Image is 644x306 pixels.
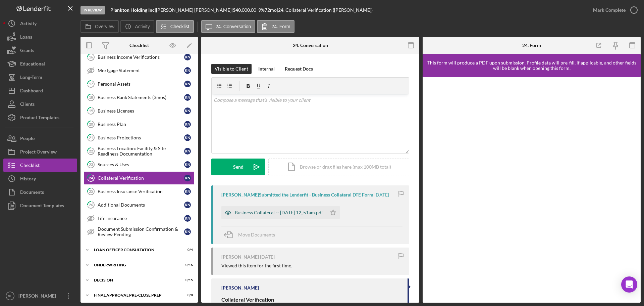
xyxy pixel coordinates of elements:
[255,64,278,74] button: Internal
[98,122,184,127] div: Business Plan
[429,84,635,296] iframe: Lenderfit form
[285,64,313,74] div: Request Docs
[84,144,195,158] a: 22Business Location: Facility & Site Readiness DocumentationKN
[621,276,637,293] div: Open Intercom Messenger
[184,215,191,222] div: K N
[89,189,93,193] tspan: 25
[98,175,184,181] div: Collateral Verification
[181,278,193,282] div: 0 / 15
[98,95,184,100] div: Business Bank Statements (3mos)
[17,289,60,304] div: [PERSON_NAME]
[80,20,119,33] button: Overview
[184,134,191,141] div: K N
[84,50,195,64] a: 16Business Income VerificationsKN
[84,158,195,171] a: 23Sources & UsesKN
[98,226,184,237] div: Document Submission Confirmation & Review Pending
[89,203,93,207] tspan: 26
[184,202,191,208] div: K N
[98,202,184,208] div: Additional Documents
[221,263,292,268] div: Viewed this item for the first time.
[98,162,184,167] div: Sources & Uses
[94,263,176,267] div: Underwriting
[211,159,265,175] button: Send
[156,20,194,33] button: Checklist
[84,104,195,118] a: 19Business LicensesKN
[184,67,191,74] div: K N
[156,7,233,13] div: [PERSON_NAME] [PERSON_NAME] |
[215,64,248,74] div: Visible to Client
[374,192,389,198] time: 2025-08-01 04:51
[181,293,193,297] div: 0 / 8
[98,216,184,221] div: Life Insurance
[221,226,282,243] button: Move Documents
[94,248,176,252] div: Loan Officer Consultation
[89,82,93,86] tspan: 17
[184,175,191,181] div: K N
[281,64,316,74] button: Request Docs
[84,131,195,144] a: 21Business ProjectionsKN
[98,146,184,157] div: Business Location: Facility & Site Readiness Documentation
[184,107,191,114] div: K N
[181,248,193,252] div: 0 / 4
[94,293,176,297] div: Final Approval Pre-Close Prep
[221,192,373,198] div: [PERSON_NAME] Submitted the Lenderfit - Business Collateral DTE Form
[98,135,184,140] div: Business Projections
[89,55,93,59] tspan: 16
[221,285,259,291] div: [PERSON_NAME]
[84,185,195,198] a: 25Business Insurance VerificationKN
[221,206,340,219] button: Business Collateral -- [DATE] 12_51am.pdf
[181,263,193,267] div: 0 / 16
[89,95,93,99] tspan: 18
[98,189,184,194] div: Business Insurance Verification
[110,7,155,13] b: Plankton Holding Inc
[201,20,256,33] button: 24. Conversation
[260,254,275,260] time: 2025-08-01 04:41
[233,159,244,175] div: Send
[586,3,641,17] button: Mark Complete
[84,77,195,91] a: 17Personal AssetsKN
[89,162,93,167] tspan: 23
[235,210,323,215] div: Business Collateral -- [DATE] 12_51am.pdf
[8,294,12,298] text: RL
[277,7,373,13] div: | 24. Collateral Verification ([PERSON_NAME])
[184,228,191,235] div: K N
[184,94,191,101] div: K N
[265,7,277,13] div: 72 mo
[84,64,195,77] a: Mortgage StatementKN
[84,91,195,104] a: 18Business Bank Statements (3mos)KN
[3,199,77,212] button: Document Templates
[426,60,637,71] div: This form will produce a PDF upon submission. Profile data will pre-fill, if applicable, and othe...
[98,54,184,60] div: Business Income Verifications
[80,6,105,14] div: In Review
[89,135,93,140] tspan: 21
[84,171,195,185] a: 24Collateral VerificationKN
